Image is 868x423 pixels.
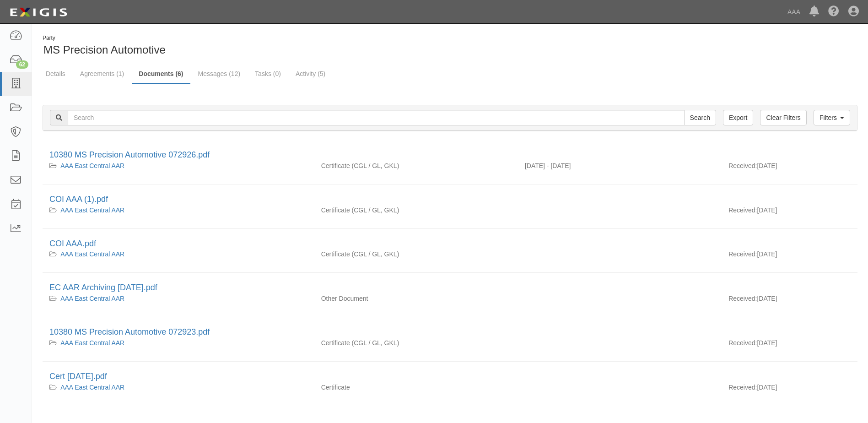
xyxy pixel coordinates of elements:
a: Filters [814,110,850,125]
a: COI AAA (1).pdf [49,195,108,204]
div: EC AAR Archiving 10.03.23.pdf [49,282,851,294]
div: Commercial General Liability / Garage Liability Garage Keepers Liability [314,249,518,259]
a: AAA East Central AAR [60,295,124,302]
input: Search [68,110,685,125]
div: Cert 7-28-2022.pdf [49,371,851,383]
a: 10380 MS Precision Automotive 072923.pdf [49,327,210,336]
a: AAA East Central AAR [60,206,124,214]
a: EC AAR Archiving [DATE].pdf [49,283,157,292]
a: AAA East Central AAR [60,339,124,347]
div: Effective 07/29/2025 - Expiration 07/29/2026 [518,161,722,170]
a: AAA East Central AAR [60,384,124,391]
a: Activity (5) [289,65,332,83]
div: Certificate [314,383,518,392]
a: Details [39,65,72,83]
div: AAA East Central AAR [49,206,307,215]
div: Effective - Expiration [518,249,722,250]
a: 10380 MS Precision Automotive 072926.pdf [49,150,210,159]
div: Commercial General Liability / Garage Liability Garage Keepers Liability [314,206,518,215]
a: Agreements (1) [73,65,131,83]
div: Commercial General Liability / Garage Liability Garage Keepers Liability [314,338,518,347]
div: COI AAA.pdf [49,238,851,250]
img: logo-5460c22ac91f19d4615b14bd174203de0afe785f0fc80cf4dbbc73dc1793850b.png [7,4,70,21]
input: Search [684,110,716,125]
div: AAA East Central AAR [49,383,307,392]
div: [DATE] [722,249,857,263]
a: COI AAA.pdf [49,239,96,248]
a: AAA East Central AAR [60,250,124,258]
a: Documents (6) [132,65,190,84]
div: Effective - Expiration [518,294,722,294]
p: Received: [728,383,757,392]
div: AAA East Central AAR [49,161,307,170]
div: Other Document [314,294,518,303]
div: AAA East Central AAR [49,294,307,303]
p: Received: [728,294,757,303]
div: [DATE] [722,383,857,396]
a: AAA [783,3,805,21]
a: Messages (12) [191,65,248,83]
div: AAA East Central AAR [49,338,307,347]
div: 10380 MS Precision Automotive 072926.pdf [49,149,851,161]
div: Effective - Expiration [518,206,722,206]
p: Received: [728,161,757,170]
div: COI AAA (1).pdf [49,194,851,206]
a: AAA East Central AAR [60,162,124,169]
div: [DATE] [722,161,857,175]
a: Export [723,110,753,125]
div: Party [43,34,166,42]
a: Cert [DATE].pdf [49,372,107,381]
div: AAA East Central AAR [49,249,307,259]
div: 10380 MS Precision Automotive 072923.pdf [49,326,851,338]
div: MS Precision Automotive [39,34,443,58]
i: Help Center - Complianz [828,6,839,17]
p: Received: [728,338,757,347]
p: Received: [728,249,757,259]
p: Received: [728,206,757,215]
div: [DATE] [722,338,857,352]
div: [DATE] [722,294,857,308]
span: MS Precision Automotive [43,43,166,56]
a: Tasks (0) [248,65,288,83]
a: Clear Filters [760,110,806,125]
div: 62 [16,60,28,69]
div: [DATE] [722,206,857,219]
div: Commercial General Liability / Garage Liability Garage Keepers Liability [314,161,518,170]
